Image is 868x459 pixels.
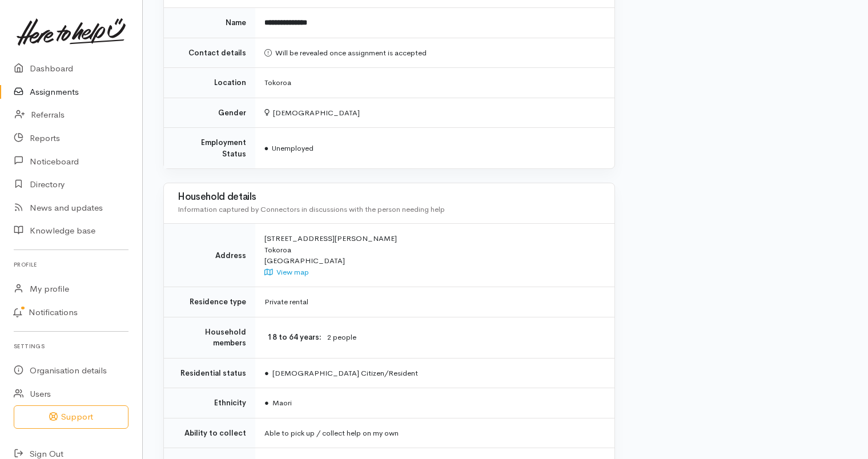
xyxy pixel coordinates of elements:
[164,224,255,287] td: Address
[164,38,255,68] td: Contact details
[164,317,255,358] td: Household members
[14,339,128,354] h6: Settings
[264,398,292,408] span: Maori
[264,368,269,378] span: ●
[178,192,601,203] h3: Household details
[264,398,269,408] span: ●
[264,233,601,277] div: [STREET_ADDRESS][PERSON_NAME] Tokoroa [GEOGRAPHIC_DATA]
[264,368,418,378] span: [DEMOGRAPHIC_DATA] Citizen/Resident
[14,257,128,272] h6: Profile
[327,332,601,344] dd: 2 people
[164,98,255,128] td: Gender
[164,68,255,98] td: Location
[164,388,255,418] td: Ethnicity
[255,38,614,68] td: Will be revealed once assignment is accepted
[264,267,309,277] a: View map
[264,108,360,118] span: [DEMOGRAPHIC_DATA]
[14,405,128,429] button: Support
[264,332,322,343] dt: 18 to 64 years
[164,358,255,388] td: Residential status
[255,287,614,317] td: Private rental
[255,418,614,448] td: Able to pick up / collect help on my own
[178,204,445,214] span: Information captured by Connectors in discussions with the person needing help
[164,287,255,317] td: Residence type
[264,143,314,153] span: Unemployed
[164,418,255,448] td: Ability to collect
[264,143,269,153] span: ●
[164,128,255,169] td: Employment Status
[255,68,614,98] td: Tokoroa
[164,8,255,38] td: Name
